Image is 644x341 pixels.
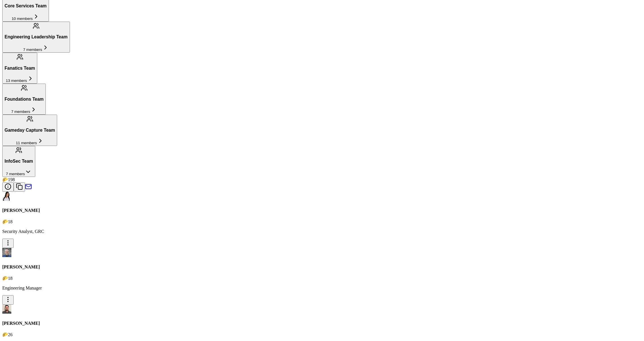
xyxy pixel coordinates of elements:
span: 26 [8,332,13,337]
h3: Core Services Team [5,3,47,9]
h4: [PERSON_NAME] [2,264,642,270]
p: Security Analyst, GRC [2,229,642,234]
button: Open InfoSec Team info panel [2,182,14,192]
h3: Foundations Team [5,97,44,102]
span: taco [2,177,8,182]
span: taco [2,219,8,224]
button: Gameday Capture Team11 members [2,115,57,146]
h4: [PERSON_NAME] [2,321,642,326]
button: Engineering Leadership Team7 members [2,22,70,53]
span: 7 members [11,109,30,114]
span: 18 [8,219,13,224]
span: taco [2,276,8,281]
span: 18 [8,276,13,281]
span: 198 [8,177,15,182]
h3: Gameday Capture Team [5,128,55,133]
h3: Fanatics Team [5,66,35,71]
span: 11 members [16,141,37,145]
h3: InfoSec Team [5,159,33,164]
span: 13 members [6,78,27,83]
button: Foundations Team7 members [2,84,46,115]
h4: [PERSON_NAME] [2,208,642,213]
button: InfoSec Team7 members [2,146,35,177]
h3: Engineering Leadership Team [5,34,68,40]
a: Send email [25,186,32,191]
span: 7 members [23,47,42,52]
span: 7 members [6,172,25,176]
button: Fanatics Team13 members [2,53,37,84]
button: Copy email addresses [14,182,25,192]
p: Engineering Manager [2,286,642,291]
span: taco [2,332,8,337]
span: 10 members [12,16,33,21]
